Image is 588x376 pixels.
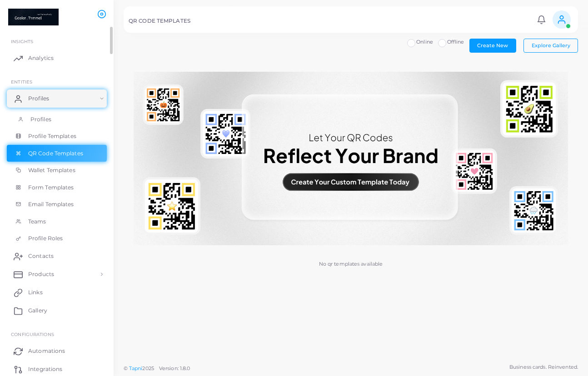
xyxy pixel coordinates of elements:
span: QR Code Templates [28,149,83,158]
img: No qr templates [134,72,568,245]
span: Profiles [30,115,51,124]
a: Analytics [7,49,107,67]
span: Version: 1.8.0 [159,365,190,371]
span: Analytics [28,54,54,62]
a: Links [7,283,107,302]
a: Profiles [7,111,107,128]
span: Wallet Templates [28,166,75,174]
p: No qr templates available [319,260,383,268]
span: Configurations [11,331,54,337]
h5: QR CODE TEMPLATES [129,18,190,24]
span: Explore Gallery [532,42,570,49]
span: Contacts [28,252,54,260]
span: Offline [447,39,464,45]
span: Profiles [28,94,49,103]
a: Profiles [7,89,107,108]
img: logo [8,9,59,25]
a: Gallery [7,302,107,320]
a: Tapni [129,365,143,371]
span: Email Templates [28,200,74,208]
a: Contacts [7,247,107,265]
a: Automations [7,342,107,360]
span: © [124,365,190,372]
span: Profile Roles [28,234,63,242]
a: Products [7,265,107,283]
a: Profile Roles [7,230,107,247]
span: ENTITIES [11,79,32,84]
a: Teams [7,213,107,230]
span: Create New [477,42,508,49]
span: INSIGHTS [11,39,33,44]
a: Profile Templates [7,128,107,145]
span: Links [28,288,43,297]
a: Form Templates [7,179,107,196]
span: Products [28,270,54,278]
span: 2025 [142,365,154,372]
button: Create New [469,39,516,52]
span: Form Templates [28,183,74,192]
span: Gallery [28,307,47,315]
span: Online [416,39,433,45]
a: QR Code Templates [7,145,107,162]
span: Profile Templates [28,132,76,140]
button: Explore Gallery [523,39,578,52]
a: Wallet Templates [7,162,107,179]
span: Integrations [28,365,62,373]
span: Business cards. Reinvented. [509,363,578,371]
a: Email Templates [7,196,107,213]
span: Teams [28,218,46,226]
span: Automations [28,347,65,355]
